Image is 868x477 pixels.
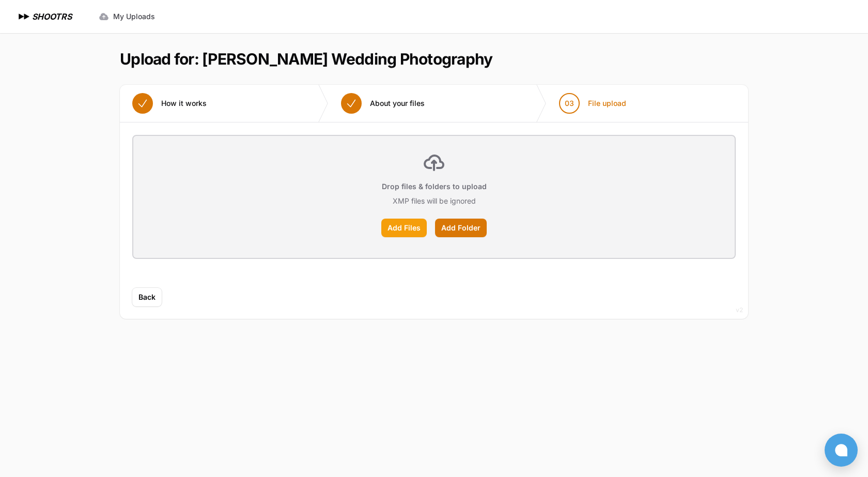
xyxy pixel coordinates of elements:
[565,98,574,109] span: 03
[92,7,161,26] a: My Uploads
[120,85,219,122] button: How it works
[17,10,32,23] img: SHOOTRS
[113,11,155,22] span: My Uploads
[588,98,626,109] span: File upload
[329,85,437,122] button: About your files
[825,434,858,467] button: Open chat window
[132,288,162,306] button: Back
[161,98,207,109] span: How it works
[120,50,492,68] h1: Upload for: [PERSON_NAME] Wedding Photography
[138,292,156,302] span: Back
[435,219,487,237] label: Add Folder
[381,219,427,237] label: Add Files
[393,196,476,206] p: XMP files will be ignored
[17,10,72,23] a: SHOOTRS SHOOTRS
[736,304,743,316] div: v2
[370,98,425,109] span: About your files
[382,181,487,192] p: Drop files & folders to upload
[547,85,639,122] button: 03 File upload
[32,10,72,23] h1: SHOOTRS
